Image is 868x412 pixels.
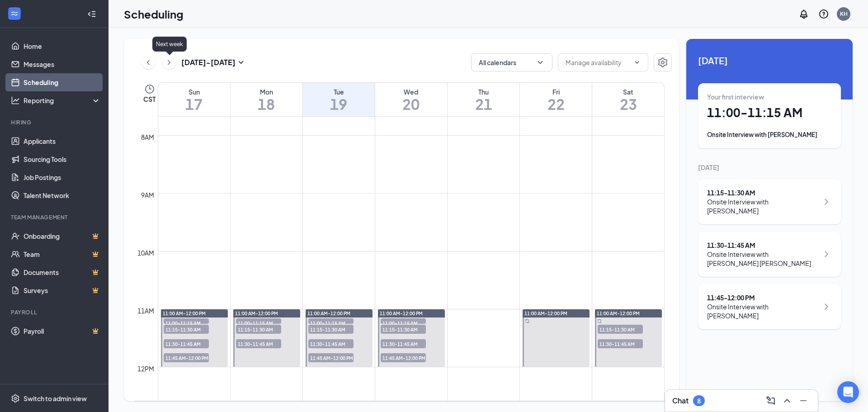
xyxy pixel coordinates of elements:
div: Hiring [11,118,99,126]
div: 10am [136,248,156,258]
svg: ChevronRight [821,301,832,312]
svg: Sync [597,319,602,323]
button: Minimize [796,393,811,408]
a: August 22, 2025 [520,83,592,116]
svg: QuestionInfo [818,9,829,19]
div: Your first interview [707,92,832,101]
div: Mon [231,87,302,96]
div: 11am [136,306,156,316]
button: ChevronLeft [142,56,155,69]
a: August 20, 2025 [375,83,447,116]
h1: Scheduling [124,6,184,22]
a: Job Postings [24,168,101,186]
input: Manage availability [566,57,630,67]
span: 11:15-11:30 AM [236,325,281,334]
a: August 23, 2025 [592,83,664,116]
h1: 22 [520,96,592,112]
span: 11:30-11:45 AM [598,339,643,348]
span: 11:45 AM-12:00 PM [381,353,426,362]
a: OnboardingCrown [24,227,101,245]
div: Fri [520,87,592,96]
div: 11:45 - 12:00 PM [707,293,819,302]
a: Home [24,37,101,55]
span: 11:30-11:45 AM [236,339,281,348]
span: 11:00 AM-12:00 PM [597,310,640,317]
svg: ChevronUp [782,395,793,406]
span: 11:00 AM-12:00 PM [307,310,350,317]
svg: ChevronRight [821,196,832,207]
a: Scheduling [24,73,101,91]
a: Messages [24,55,101,73]
div: 11:15 - 11:30 AM [707,188,819,197]
a: August 18, 2025 [231,83,302,116]
div: [DATE] [698,163,841,172]
button: All calendarsChevronDown [471,53,552,71]
svg: ChevronRight [821,249,832,260]
div: 11:30 - 11:45 AM [707,241,819,250]
span: 11:30-11:45 AM [308,339,354,348]
svg: ComposeMessage [765,395,776,406]
span: 11:00-11:15 AM [236,318,281,327]
svg: Sync [525,319,529,323]
span: 11:00 AM-12:00 PM [163,310,206,317]
h1: 23 [592,96,664,112]
svg: Collapse [87,9,96,19]
h1: 18 [231,96,302,112]
button: ChevronUp [780,393,794,408]
span: 11:30-11:45 AM [164,339,209,348]
a: August 17, 2025 [158,83,230,116]
button: Settings [654,53,672,71]
svg: ChevronLeft [144,57,153,68]
a: Applicants [24,132,101,150]
div: KH [840,10,848,18]
span: [DATE] [698,53,841,67]
div: Onsite Interview with [PERSON_NAME] [707,197,819,215]
a: August 21, 2025 [448,83,519,116]
span: 11:15-11:30 AM [308,325,354,334]
span: 11:00-11:15 AM [381,318,426,327]
div: Payroll [11,308,99,316]
span: 11:00 AM-12:00 PM [380,310,423,317]
svg: ChevronDown [633,59,641,66]
div: Sat [592,87,664,96]
h3: [DATE] - [DATE] [181,57,236,67]
svg: Clock [144,84,155,95]
div: Onsite Interview with [PERSON_NAME] [707,130,832,139]
div: Open Intercom Messenger [837,381,859,403]
div: Team Management [11,213,99,221]
div: Tue [303,87,375,96]
svg: Settings [657,57,668,68]
div: Onsite Interview with [PERSON_NAME] [707,302,819,320]
span: 11:15-11:30 AM [598,325,643,334]
span: 11:45 AM-12:00 PM [308,353,354,362]
svg: Minimize [798,395,809,406]
div: 8 [697,397,701,405]
a: Sourcing Tools [24,150,101,168]
span: 11:15-11:30 AM [164,325,209,334]
div: Wed [375,87,447,96]
svg: WorkstreamLogo [10,9,19,18]
button: ChevronRight [162,56,176,69]
span: 11:00-11:15 AM [308,318,354,327]
div: Thu [448,87,519,96]
a: SurveysCrown [24,281,101,299]
div: 8am [139,132,156,142]
span: CST [143,95,156,104]
svg: ChevronRight [165,57,174,68]
div: Onsite Interview with [PERSON_NAME] [PERSON_NAME] [707,250,819,268]
span: 11:00 AM-12:00 PM [235,310,278,317]
a: Talent Network [24,186,101,204]
svg: SmallChevronDown [236,57,246,68]
a: TeamCrown [24,245,101,263]
h1: 20 [375,96,447,112]
span: 11:00-11:15 AM [164,318,209,327]
div: 9am [139,190,156,200]
h1: 17 [158,96,230,112]
div: Next week [152,37,187,52]
div: Reporting [24,96,101,105]
span: 11:30-11:45 AM [381,339,426,348]
h1: 21 [448,96,519,112]
svg: Settings [11,394,20,403]
a: DocumentsCrown [24,263,101,281]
